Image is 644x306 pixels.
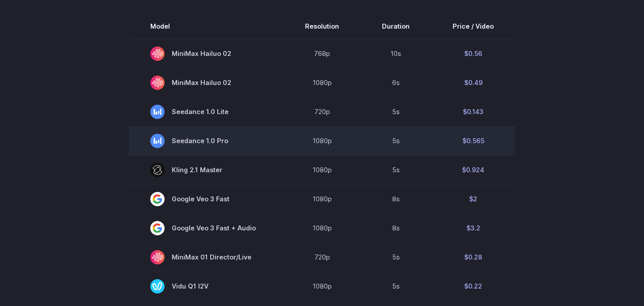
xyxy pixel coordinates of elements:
[431,155,515,184] td: $0.924
[150,134,262,148] span: Seedance 1.0 Pro
[360,14,431,39] th: Duration
[431,184,515,213] td: $2
[431,14,515,39] th: Price / Video
[150,76,262,90] span: MiniMax Hailuo 02
[431,242,515,272] td: $0.28
[431,272,515,301] td: $0.22
[360,155,431,184] td: 5s
[431,39,515,68] td: $0.56
[150,221,262,235] span: Google Veo 3 Fast + Audio
[431,97,515,126] td: $0.143
[150,279,262,293] span: Vidu Q1 I2V
[150,250,262,264] span: MiniMax 01 Director/Live
[360,97,431,126] td: 5s
[284,155,360,184] td: 1080p
[150,192,262,206] span: Google Veo 3 Fast
[431,68,515,97] td: $0.49
[150,163,262,177] span: Kling 2.1 Master
[360,242,431,272] td: 5s
[284,14,360,39] th: Resolution
[360,39,431,68] td: 10s
[284,97,360,126] td: 720p
[284,242,360,272] td: 720p
[284,213,360,242] td: 1080p
[284,272,360,301] td: 1080p
[360,272,431,301] td: 5s
[360,184,431,213] td: 8s
[284,126,360,155] td: 1080p
[360,213,431,242] td: 8s
[284,39,360,68] td: 768p
[150,105,262,119] span: Seedance 1.0 Lite
[431,126,515,155] td: $0.565
[150,47,262,61] span: MiniMax Hailuo 02
[284,68,360,97] td: 1080p
[431,213,515,242] td: $3.2
[360,68,431,97] td: 6s
[284,184,360,213] td: 1080p
[129,14,284,39] th: Model
[360,126,431,155] td: 5s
